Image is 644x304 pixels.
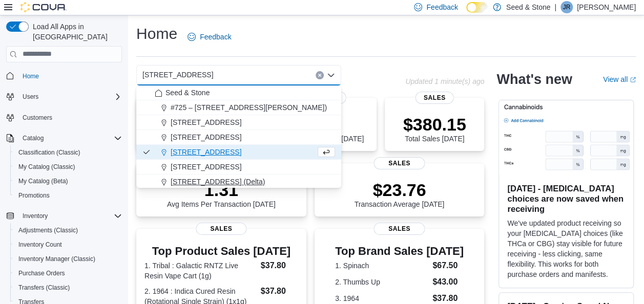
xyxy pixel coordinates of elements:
span: Home [23,72,39,80]
a: Promotions [14,189,54,202]
span: Sales [416,92,454,104]
span: [STREET_ADDRESS] [171,162,241,172]
button: My Catalog (Classic) [10,160,126,174]
span: [STREET_ADDRESS] [171,117,241,127]
span: Inventory Count [18,241,62,249]
span: Sales [374,223,425,235]
span: Classification (Classic) [14,146,122,159]
button: [STREET_ADDRESS] [136,115,341,130]
button: My Catalog (Beta) [10,174,126,188]
p: Seed & Stone [506,1,550,13]
button: Purchase Orders [10,266,126,280]
span: Feedback [426,2,458,12]
dd: $37.80 [261,259,298,272]
span: Inventory Manager (Classic) [18,255,95,263]
a: My Catalog (Classic) [14,161,79,173]
button: Clear input [316,71,324,79]
span: Catalog [18,132,122,144]
span: Load All Apps in [GEOGRAPHIC_DATA] [29,21,122,42]
span: My Catalog (Beta) [18,177,68,185]
button: Catalog [18,132,48,144]
span: [STREET_ADDRESS] (Delta) [171,177,265,187]
h3: Top Brand Sales [DATE] [335,245,464,257]
h3: [DATE] - [MEDICAL_DATA] choices are now saved when receiving [507,183,625,214]
span: #725 – [STREET_ADDRESS][PERSON_NAME]) [171,102,327,113]
div: Avg Items Per Transaction [DATE] [167,180,276,208]
button: Home [2,69,126,83]
span: Promotions [18,191,50,200]
span: [STREET_ADDRESS] [142,69,213,81]
span: Adjustments (Classic) [14,224,122,236]
div: Total Sales [DATE] [403,114,466,143]
button: [STREET_ADDRESS] [136,160,341,175]
button: Seed & Stone [136,85,341,100]
button: Inventory Manager (Classic) [10,252,126,266]
button: [STREET_ADDRESS] [136,130,341,145]
span: Feedback [200,32,231,42]
button: Catalog [2,131,126,145]
p: Updated 1 minute(s) ago [405,77,484,85]
span: Catalog [23,134,44,142]
dt: 1. Tribal : Galactic RNTZ Live Resin Vape Cart (1g) [144,260,257,281]
a: Purchase Orders [14,267,69,279]
span: My Catalog (Classic) [14,161,122,173]
dt: 3. 1964 [335,293,428,303]
span: Sales [196,223,246,235]
div: Jimmie Rao [560,1,573,13]
span: Inventory [18,210,122,222]
button: Close list of options [327,71,335,79]
span: Inventory Count [14,238,122,251]
h3: Top Product Sales [DATE] [144,245,298,257]
span: Inventory Manager (Classic) [14,253,122,265]
span: Classification (Classic) [18,148,80,157]
input: Dark Mode [466,2,488,13]
a: Inventory Count [14,238,66,251]
button: Users [2,90,126,104]
span: Transfers (Classic) [14,281,122,294]
a: Customers [18,112,56,124]
h2: What's new [496,71,572,88]
button: Adjustments (Classic) [10,223,126,237]
span: JR [563,1,571,13]
span: Adjustments (Classic) [18,226,78,234]
dd: $67.50 [432,259,464,272]
a: Adjustments (Classic) [14,224,82,236]
p: 1.31 [167,180,276,200]
div: Choose from the following options [136,85,341,234]
p: | [554,1,556,13]
p: We've updated product receiving so your [MEDICAL_DATA] choices (like THCa or CBG) stay visible fo... [507,218,625,279]
p: $23.76 [355,180,445,200]
button: Inventory [18,210,52,222]
span: Seed & Stone [165,88,210,98]
p: $380.15 [403,114,466,135]
button: Classification (Classic) [10,145,126,160]
dt: 1. Spinach [335,260,428,271]
span: Transfers (Classic) [18,284,70,292]
span: Customers [18,111,122,124]
span: [STREET_ADDRESS] [171,132,241,142]
button: [STREET_ADDRESS] [136,145,341,160]
h1: Home [136,24,177,44]
a: My Catalog (Beta) [14,175,72,187]
a: Home [18,70,43,82]
span: Users [18,91,122,103]
span: My Catalog (Classic) [18,163,75,171]
dd: $37.80 [261,285,298,297]
span: Purchase Orders [14,267,122,279]
button: Users [18,91,43,103]
span: Home [18,70,122,82]
span: My Catalog (Beta) [14,175,122,187]
svg: External link [630,77,636,83]
button: #725 – [STREET_ADDRESS][PERSON_NAME]) [136,100,341,115]
button: Transfers (Classic) [10,280,126,295]
dd: $43.00 [432,276,464,288]
button: Promotions [10,188,126,203]
a: Feedback [183,27,235,47]
span: Sales [374,157,425,169]
button: Inventory Count [10,237,126,252]
dt: 2. Thumbs Up [335,277,428,287]
button: [STREET_ADDRESS] (Delta) [136,175,341,189]
p: [PERSON_NAME] [577,1,636,13]
span: Users [23,93,38,101]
